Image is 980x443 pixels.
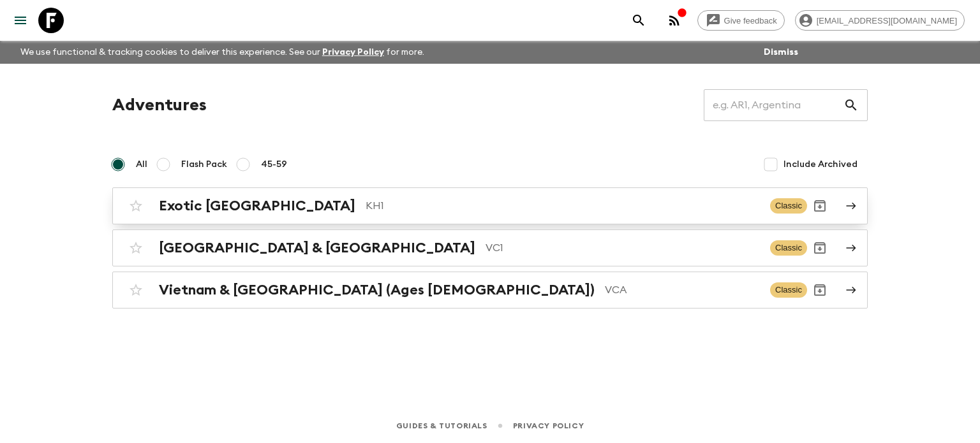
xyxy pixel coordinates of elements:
[112,92,207,118] h1: Adventures
[322,48,384,57] a: Privacy Policy
[15,41,429,64] p: We use functional & tracking cookies to deliver this experience. See our for more.
[697,10,785,31] a: Give feedback
[396,419,487,433] a: Guides & Tutorials
[261,158,287,171] span: 45-59
[783,158,857,171] span: Include Archived
[112,272,868,309] a: Vietnam & [GEOGRAPHIC_DATA] (Ages [DEMOGRAPHIC_DATA])VCAClassicArchive
[810,16,964,25] span: [EMAIL_ADDRESS][DOMAIN_NAME]
[366,198,760,214] p: KH1
[159,240,475,256] h2: [GEOGRAPHIC_DATA] & [GEOGRAPHIC_DATA]
[159,282,595,298] h2: Vietnam & [GEOGRAPHIC_DATA] (Ages [DEMOGRAPHIC_DATA])
[513,419,584,433] a: Privacy Policy
[112,229,868,266] a: [GEOGRAPHIC_DATA] & [GEOGRAPHIC_DATA]VC1ClassicArchive
[112,187,868,224] a: Exotic [GEOGRAPHIC_DATA]KH1ClassicArchive
[770,240,807,256] span: Classic
[159,198,355,214] h2: Exotic [GEOGRAPHIC_DATA]
[807,235,833,261] button: Archive
[761,43,801,61] button: Dismiss
[181,158,227,171] span: Flash Pack
[626,8,651,33] button: search adventures
[770,282,807,298] span: Classic
[605,282,760,298] p: VCA
[717,16,784,25] span: Give feedback
[704,87,843,123] input: e.g. AR1, Argentina
[770,198,807,214] span: Classic
[136,158,147,171] span: All
[807,277,833,303] button: Archive
[795,10,965,31] div: [EMAIL_ADDRESS][DOMAIN_NAME]
[8,8,33,33] button: menu
[807,193,833,219] button: Archive
[486,240,760,256] p: VC1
